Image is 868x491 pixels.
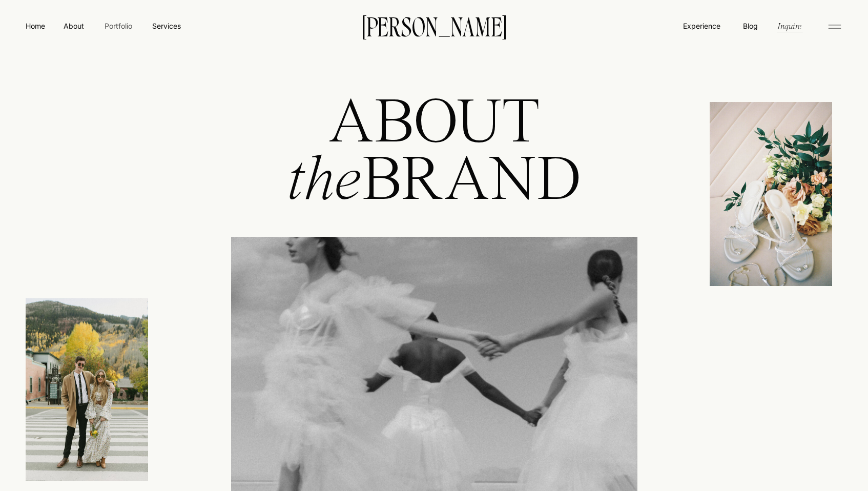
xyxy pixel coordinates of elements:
[151,21,181,31] a: Services
[286,150,362,214] i: the
[24,21,47,31] a: Home
[682,21,721,31] a: Experience
[740,21,760,31] a: Blog
[100,21,136,31] a: Portfolio
[249,96,619,248] h1: ABOUT BRAND
[62,21,85,31] a: About
[346,15,522,36] a: [PERSON_NAME]
[776,20,802,32] a: Inquire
